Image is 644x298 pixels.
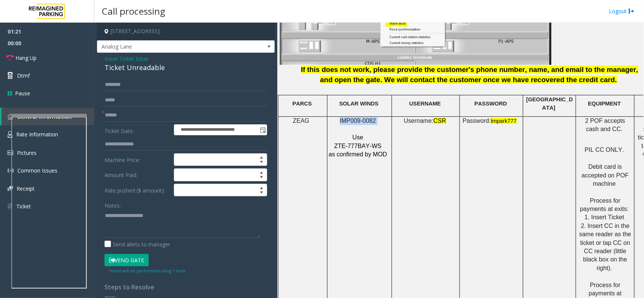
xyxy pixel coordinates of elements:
[463,118,491,124] span: Password:
[8,203,12,210] img: 'icon'
[588,101,621,107] span: EQUIPMENT
[526,96,573,111] span: [GEOGRAPHIC_DATA]
[334,143,381,149] span: ZTE-777BAY-WS
[258,125,267,135] span: Toggle popup
[582,164,629,187] span: Debit card is accepted on POF machine
[433,118,446,124] span: CSR
[292,101,312,107] span: PARCS
[579,223,631,271] span: 2. Insert CC in the same reader as the ticket or tap CC on CC reader (little black box on the rig...
[256,184,267,190] span: Increase value
[384,76,617,84] span: We will contact the customer once we have recovered the credit card.
[585,147,624,153] span: PIL CC ONLY.
[352,134,363,141] span: Use
[293,118,309,124] span: ZEAG
[97,41,239,53] span: Analog Lane
[105,199,121,209] label: Notes:
[15,89,30,97] span: Pause
[329,151,387,157] span: as confirmed by MOD
[491,118,492,124] span: i
[609,7,635,15] a: Logout
[105,63,267,73] div: Ticket Unreadable
[17,113,72,120] span: General Information
[103,124,172,136] label: Ticket Date:
[8,150,13,155] img: 'icon'
[117,55,148,62] span: -
[108,268,186,274] small: Vend will be performed using 1 tone
[98,2,169,20] h3: Call processing
[256,154,267,160] span: Increase value
[340,118,376,124] span: IMP009-0082
[97,23,275,40] h4: [STREET_ADDRESS]
[8,131,12,138] img: 'icon'
[629,7,635,15] img: logout
[580,197,629,212] span: Process for payments at exits:
[8,114,13,119] img: 'icon'
[8,186,13,191] img: 'icon'
[339,101,378,107] span: SOLAR WINDS
[8,168,14,174] img: 'icon'
[105,254,149,267] button: Vend Gate
[15,54,37,62] span: Hang Up
[404,118,433,124] span: Username:
[105,284,267,291] h4: Steps to Resolve
[17,72,30,79] span: Dtmf
[105,240,170,248] label: Send alerts to manager
[409,101,441,107] span: USERNAME
[585,118,625,132] span: 2 POF accepts cash and CC.
[492,118,517,124] span: mpark777
[256,190,267,196] span: Decrease value
[585,214,624,220] span: 1. Insert Ticket
[256,169,267,175] span: Increase value
[119,55,148,63] span: Ticket Issue
[105,55,117,63] span: Issue
[256,175,267,181] span: Decrease value
[2,108,94,125] a: General Information
[301,66,638,84] span: If this does not work, please provide the customer's phone number, name, and email to the manager...
[103,153,172,166] label: Machine Price:
[256,160,267,166] span: Decrease value
[103,168,172,181] label: Amount Paid:
[475,101,507,107] span: PASSWORD
[103,184,172,197] label: Rate pushed ($ amount):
